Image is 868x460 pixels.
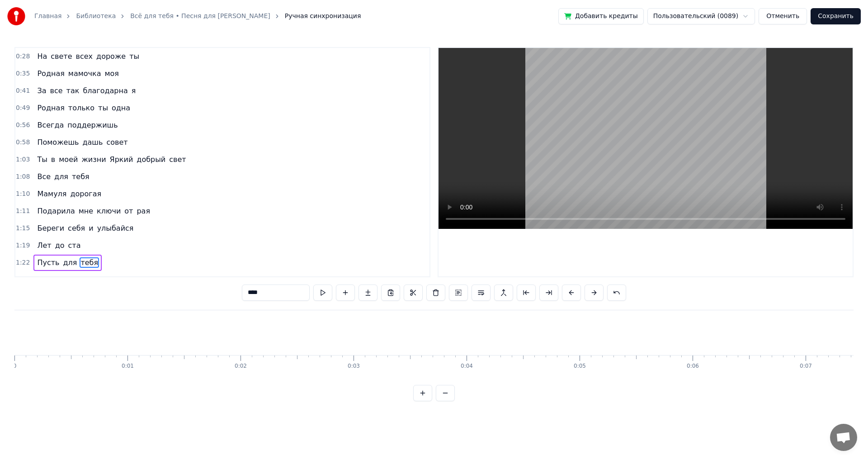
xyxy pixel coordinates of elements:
[50,154,56,165] span: в
[558,8,644,24] button: Добавить кредиты
[16,224,30,233] span: 1:15
[574,363,586,370] div: 0:05
[16,275,30,285] span: 1:24
[16,86,30,95] span: 0:41
[80,257,99,268] span: тебя
[113,275,133,285] span: розы
[80,154,107,165] span: жизни
[13,363,17,370] div: 0
[16,138,30,147] span: 0:58
[36,223,65,233] span: Береги
[759,8,807,24] button: Отменить
[130,12,270,21] a: Всё для тебя • Песня для [PERSON_NAME]
[36,206,75,216] span: Подарила
[16,155,30,164] span: 1:03
[36,154,48,165] span: Ты
[36,103,65,113] span: Родная
[95,51,127,62] span: дороже
[96,275,111,285] span: все
[96,223,135,233] span: улыбайся
[136,154,166,165] span: добрый
[136,206,151,216] span: рая
[16,52,30,61] span: 0:28
[67,68,102,79] span: мамочка
[348,363,360,370] div: 0:03
[67,223,86,233] span: себя
[36,51,48,62] span: На
[34,12,361,21] nav: breadcrumb
[34,12,61,21] a: Главная
[16,69,30,78] span: 0:35
[54,240,66,251] span: до
[7,7,25,25] img: youka
[88,223,94,233] span: и
[36,171,52,182] span: Все
[16,241,30,250] span: 1:19
[62,257,78,268] span: для
[76,12,116,21] a: Библиотека
[96,206,122,216] span: ключи
[81,137,104,147] span: дашь
[36,189,67,199] span: Мамуля
[36,275,65,285] span: Цветут
[75,51,94,62] span: всех
[122,363,134,370] div: 0:01
[16,104,30,113] span: 0:49
[461,363,473,370] div: 0:04
[36,68,65,79] span: Родная
[69,189,102,199] span: дорогая
[36,137,80,147] span: Поможешь
[50,51,73,62] span: свете
[104,68,120,79] span: моя
[811,8,861,24] button: Сохранить
[131,85,137,96] span: я
[36,120,65,130] span: Всегда
[123,206,134,216] span: от
[109,154,134,165] span: Яркий
[49,85,64,96] span: все
[128,51,140,62] span: ты
[168,154,187,165] span: свет
[53,171,69,182] span: для
[16,172,30,181] span: 1:08
[800,363,812,370] div: 0:07
[97,103,109,113] span: ты
[78,206,94,216] span: мне
[285,12,361,21] span: Ручная синхронизация
[75,275,94,285] span: саду
[16,121,30,130] span: 0:56
[16,207,30,216] span: 1:11
[82,85,128,96] span: благодарна
[16,190,30,199] span: 1:10
[66,85,80,96] span: так
[36,85,47,96] span: За
[830,424,857,451] div: Открытый чат
[66,120,118,130] span: поддержишь
[235,363,247,370] div: 0:02
[58,154,79,165] span: моей
[16,258,30,267] span: 1:22
[105,137,128,147] span: совет
[36,240,52,251] span: Лет
[687,363,699,370] div: 0:06
[71,171,90,182] span: тебя
[67,103,95,113] span: только
[36,257,60,268] span: Пусть
[67,240,82,251] span: ста
[67,275,73,285] span: в
[111,103,131,113] span: одна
